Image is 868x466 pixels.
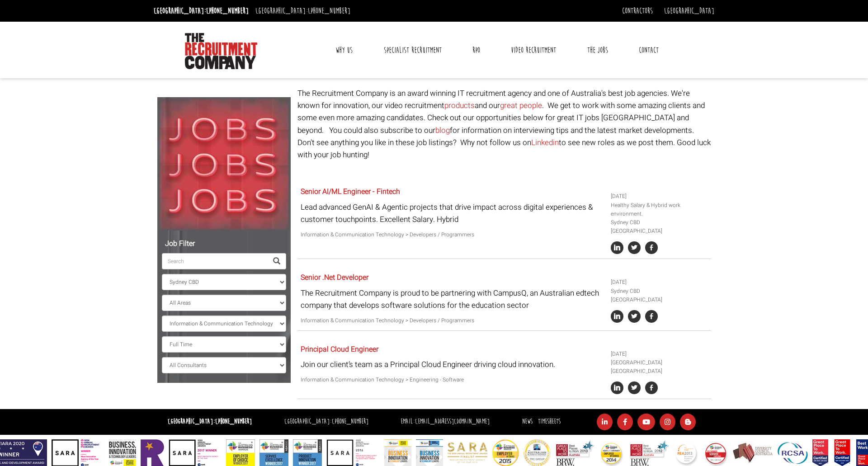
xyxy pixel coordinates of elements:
[206,6,249,16] a: [PHONE_NUMBER]
[435,125,450,136] a: blog
[329,39,359,61] a: Why Us
[611,218,708,235] li: Sydney CBD [GEOGRAPHIC_DATA]
[253,4,353,18] li: [GEOGRAPHIC_DATA]:
[215,417,252,426] a: [PHONE_NUMBER]
[504,39,563,61] a: Video Recruitment
[611,287,708,304] li: Sydney CBD [GEOGRAPHIC_DATA]
[162,253,268,269] input: Search
[531,137,559,148] a: Linkedin
[301,272,368,283] a: Senior .Net Developer
[611,192,708,201] li: [DATE]
[611,350,708,358] li: [DATE]
[522,417,533,426] a: News
[301,358,604,371] p: Join our client’s team as a Principal Cloud Engineer driving cloud innovation.
[301,231,604,239] p: Information & Communication Technology > Developers / Programmers
[168,417,252,426] strong: [GEOGRAPHIC_DATA]:
[611,358,708,376] li: [GEOGRAPHIC_DATA] [GEOGRAPHIC_DATA]
[301,186,400,197] a: Senior AI/ML Engineer - Fintech
[162,240,286,248] h5: Job Filter
[444,100,475,111] a: products
[297,87,711,161] p: The Recruitment Company is an award winning IT recruitment agency and one of Australia's best job...
[500,100,542,111] a: great people
[622,6,653,16] a: Contractors
[282,415,371,428] li: [GEOGRAPHIC_DATA]:
[157,97,291,231] img: Jobs, Jobs, Jobs
[301,287,604,311] p: The Recruitment Company is proud to be partnering with CampusQ, an Australian edtech company that...
[301,316,604,325] p: Information & Communication Technology > Developers / Programmers
[632,39,665,61] a: Contact
[580,39,615,61] a: The Jobs
[538,417,561,426] a: Timesheets
[185,33,257,69] img: The Recruitment Company
[301,376,604,384] p: Information & Communication Technology > Engineering - Software
[308,6,350,16] a: [PHONE_NUMBER]
[466,39,487,61] a: RPO
[151,4,251,18] li: [GEOGRAPHIC_DATA]:
[377,39,448,61] a: Specialist Recruitment
[301,201,604,226] p: Lead advanced GenAI & Agentic projects that drive impact across digital experiences & customer to...
[332,417,368,426] a: [PHONE_NUMBER]
[301,344,378,355] a: Principal Cloud Engineer
[611,278,708,287] li: [DATE]
[664,6,714,16] a: [GEOGRAPHIC_DATA]
[611,201,708,218] li: Healthy Salary & Hybrid work environment.
[398,415,492,428] li: Email:
[415,417,490,426] a: [EMAIL_ADDRESS][DOMAIN_NAME]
